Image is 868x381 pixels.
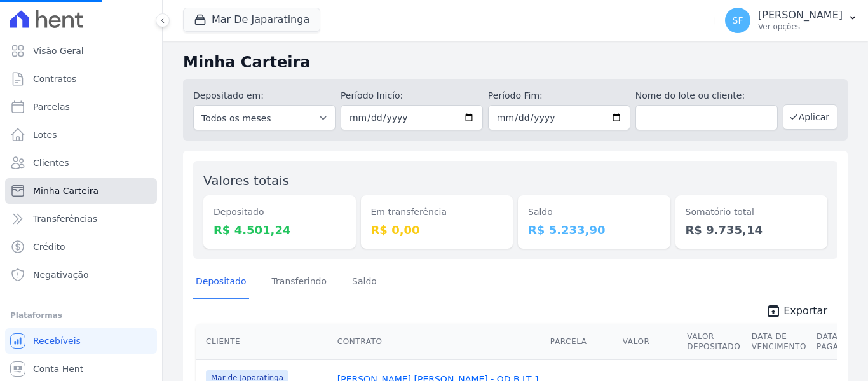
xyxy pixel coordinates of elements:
button: Aplicar [783,104,837,130]
a: unarchive Exportar [756,303,837,321]
label: Período Fim: [488,89,630,102]
dd: R$ 5.233,90 [528,221,660,239]
p: Ver opções [758,22,843,32]
span: Clientes [33,156,69,169]
span: Parcelas [33,100,70,113]
button: SF [PERSON_NAME] Ver opções [715,3,868,38]
a: Contratos [5,66,157,92]
label: Nome do lote ou cliente: [635,89,778,102]
span: Conta Hent [33,363,83,375]
span: Minha Carteira [33,184,98,197]
button: Mar De Japaratinga [183,8,320,32]
a: Parcelas [5,94,157,120]
a: Crédito [5,234,157,260]
h2: Minha Carteira [183,51,848,74]
dt: Em transferência [371,205,503,219]
span: Transferências [33,212,97,225]
span: Visão Geral [33,45,84,57]
a: Clientes [5,150,157,176]
a: Visão Geral [5,38,157,64]
label: Período Inicío: [341,89,483,102]
dt: Saldo [528,205,660,219]
dd: R$ 9.735,14 [686,221,818,239]
a: Negativação [5,262,157,287]
a: Transferências [5,206,157,232]
a: Transferindo [269,266,330,299]
th: Cliente [196,324,332,360]
span: Contratos [33,73,76,85]
label: Valores totais [203,173,289,188]
span: SF [733,16,743,25]
span: Exportar [783,303,827,319]
th: Valor [618,324,682,360]
a: Minha Carteira [5,178,157,204]
label: Depositado em: [193,90,264,100]
div: Plataformas [10,308,152,323]
th: Data de Vencimento [747,324,811,360]
dd: R$ 0,00 [371,221,503,239]
th: Valor Depositado [682,324,746,360]
span: Recebíveis [33,335,81,347]
a: Recebíveis [5,328,157,354]
dt: Somatório total [686,205,818,219]
i: unarchive [766,303,781,319]
a: Depositado [193,266,249,299]
p: [PERSON_NAME] [758,9,843,22]
dt: Depositado [214,205,346,219]
span: Negativação [33,268,89,281]
a: Lotes [5,122,157,148]
th: Contrato [332,324,545,360]
span: Crédito [33,240,65,253]
a: Saldo [349,266,379,299]
th: Parcela [545,324,618,360]
span: Lotes [33,128,57,141]
dd: R$ 4.501,24 [214,221,346,239]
